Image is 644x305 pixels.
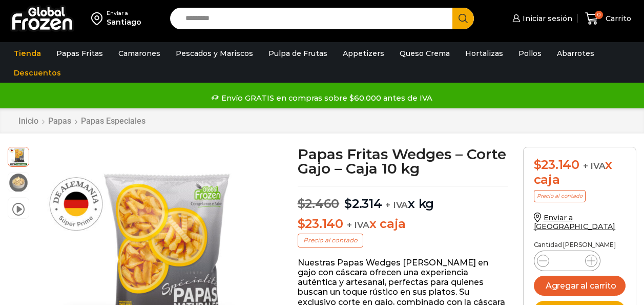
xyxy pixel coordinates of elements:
[298,196,340,211] bdi: 2.460
[263,44,333,63] a: Pulpa de Frutas
[534,241,626,249] p: Cantidad [PERSON_NAME]
[113,44,165,63] a: Camarones
[344,196,352,211] span: $
[298,147,508,176] h1: Papas Fritas Wedges – Corte Gajo – Caja 10 kg
[534,157,542,172] span: $
[583,161,606,171] span: + IVA
[557,254,577,268] input: Product quantity
[298,216,343,231] bdi: 23.140
[460,44,508,63] a: Hortalizas
[520,13,572,24] span: Iniciar sesión
[18,116,39,126] a: Inicio
[583,7,634,31] a: 0 Carrito
[385,200,408,210] span: + IVA
[510,8,572,29] a: Iniciar sesión
[18,116,146,126] nav: Breadcrumb
[9,44,46,63] a: Tienda
[298,217,508,232] p: x caja
[9,63,66,83] a: Descuentos
[8,146,29,166] span: papas-wedges
[298,216,305,231] span: $
[595,11,603,19] span: 0
[534,158,626,187] div: x caja
[48,116,72,126] a: Papas
[107,10,141,17] div: Enviar a
[534,190,586,202] p: Precio al contado
[603,13,631,24] span: Carrito
[534,157,579,172] bdi: 23.140
[452,8,474,29] button: Search button
[171,44,258,63] a: Pescados y Mariscos
[298,234,363,247] p: Precio al contado
[51,44,108,63] a: Papas Fritas
[91,10,107,27] img: address-field-icon.svg
[80,116,146,126] a: Papas Especiales
[347,220,369,230] span: + IVA
[8,173,29,193] span: gajos
[534,213,616,231] a: Enviar a [GEOGRAPHIC_DATA]
[338,44,389,63] a: Appetizers
[298,196,305,211] span: $
[107,17,141,27] div: Santiago
[298,186,508,212] p: x kg
[344,196,382,211] bdi: 2.314
[513,44,547,63] a: Pollos
[534,276,626,296] button: Agregar al carrito
[552,44,599,63] a: Abarrotes
[394,44,455,63] a: Queso Crema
